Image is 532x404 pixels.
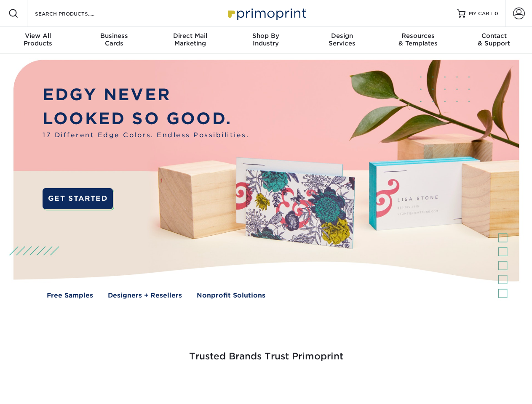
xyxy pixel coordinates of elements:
a: Free Samples [47,291,93,300]
a: GET STARTED [43,188,113,209]
div: Marketing [152,32,228,47]
a: Shop ByIndustry [228,27,304,54]
div: & Templates [380,32,456,47]
a: Nonprofit Solutions [197,291,265,300]
span: 0 [495,11,498,16]
a: Direct MailMarketing [152,27,228,54]
span: 17 Different Edge Colors. Endless Possibilities. [43,130,249,140]
img: Primoprint [224,4,308,22]
span: MY CART [469,10,493,17]
span: Design [304,32,380,40]
span: Contact [456,32,532,40]
a: DesignServices [304,27,380,54]
input: SEARCH PRODUCTS..... [34,8,116,19]
h3: Trusted Brands Trust Primoprint [20,331,513,372]
div: Cards [76,32,152,47]
img: Goodwill [455,384,455,384]
img: Amazon [375,384,375,384]
p: EDGY NEVER [43,83,249,107]
a: BusinessCards [76,27,152,54]
img: Freeform [126,384,127,384]
div: & Support [456,32,532,47]
span: Business [76,32,152,40]
a: Resources& Templates [380,27,456,54]
p: LOOKED SO GOOD. [43,107,249,131]
span: Shop By [228,32,304,40]
div: Services [304,32,380,47]
span: Direct Mail [152,32,228,40]
img: Smoothie King [61,384,61,384]
span: Resources [380,32,456,40]
div: Industry [228,32,304,47]
a: Designers + Resellers [108,291,182,300]
a: Contact& Support [456,27,532,54]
